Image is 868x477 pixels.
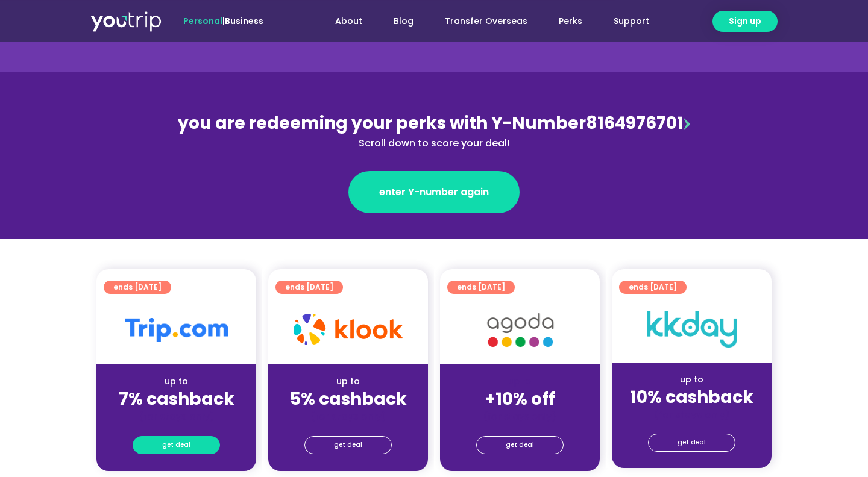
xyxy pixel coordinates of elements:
div: 8164976701 [172,111,696,151]
a: get deal [476,436,564,454]
a: ends [DATE] [619,281,687,294]
a: ends [DATE] [104,281,171,294]
a: Transfer Overseas [429,10,543,33]
a: enter Y-number again [348,171,520,213]
span: Sign up [729,15,761,28]
strong: +10% off [485,387,555,411]
span: ends [DATE] [629,281,677,294]
strong: 7% cashback [119,387,234,411]
a: ends [DATE] [447,281,515,294]
span: get deal [162,437,190,454]
a: Support [598,10,665,33]
strong: 5% cashback [290,387,407,411]
span: you are redeeming your perks with Y-Number [178,111,586,135]
div: (for stays only) [278,410,418,423]
span: enter Y-number again [379,185,489,199]
span: Personal [183,15,222,27]
div: up to [106,375,247,388]
div: up to [278,375,418,388]
span: get deal [678,434,706,451]
nav: Menu [296,10,665,33]
a: Perks [543,10,598,33]
a: Business [225,15,263,27]
span: up to [509,375,531,387]
span: get deal [506,437,534,454]
a: Blog [378,10,429,33]
a: Sign up [712,11,778,32]
div: up to [621,373,762,386]
div: (for stays only) [621,408,762,421]
div: (for stays only) [450,410,590,423]
a: get deal [648,434,735,452]
span: get deal [334,437,362,454]
span: ends [DATE] [285,281,333,294]
a: About [319,10,378,33]
span: | [183,15,263,27]
a: get deal [133,436,220,454]
strong: 10% cashback [630,385,753,409]
a: get deal [304,436,392,454]
span: ends [DATE] [113,281,162,294]
div: Scroll down to score your deal! [172,136,696,151]
span: ends [DATE] [457,281,505,294]
div: (for stays only) [106,410,247,423]
a: ends [DATE] [275,281,343,294]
